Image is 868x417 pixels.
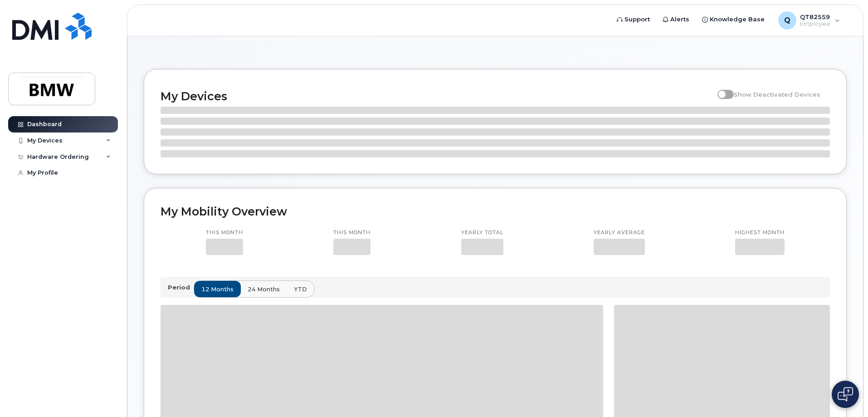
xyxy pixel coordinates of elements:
img: Open chat [838,387,853,402]
span: 24 months [248,285,280,294]
p: This month [206,229,243,236]
p: Yearly average [594,229,645,236]
input: Show Deactivated Devices [717,86,725,93]
p: Highest month [735,229,785,236]
p: This month [333,229,371,236]
p: Yearly total [461,229,503,236]
h2: My Devices [161,89,713,103]
span: Show Deactivated Devices [734,91,820,98]
h2: My Mobility Overview [161,205,830,218]
p: Period [168,283,194,292]
span: YTD [294,285,307,294]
